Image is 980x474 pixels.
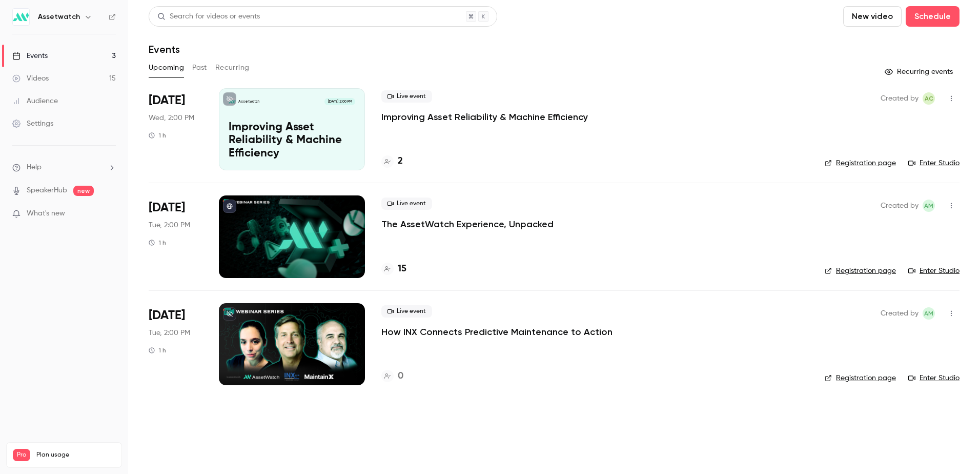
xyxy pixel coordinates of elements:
a: The AssetWatch Experience, Unpacked [381,218,554,230]
a: Enter Studio [908,158,959,168]
span: [DATE] [149,200,185,216]
h1: Events [149,43,180,55]
span: Live event [381,90,432,103]
div: 1 h [149,346,166,354]
a: Enter Studio [908,266,959,276]
span: AM [924,307,933,320]
img: Assetwatch [13,9,29,25]
div: Events [12,51,48,61]
div: Oct 15 Wed, 2:00 PM (America/New York) [149,88,202,170]
li: help-dropdown-opener [12,162,116,173]
span: Created by [881,200,918,212]
div: Videos [12,73,49,84]
a: Registration page [825,266,896,276]
span: What's new [27,208,65,219]
a: 2 [381,154,403,168]
div: Nov 4 Tue, 2:00 PM (America/New York) [149,303,202,385]
span: AC [925,92,933,105]
span: Tue, 2:00 PM [149,220,190,230]
button: Upcoming [149,60,184,76]
a: Improving Asset Reliability & Machine Efficiency [381,111,588,123]
h4: 0 [398,369,403,383]
span: new [73,186,94,196]
h4: 15 [398,262,406,276]
div: Search for videos or events [157,11,260,22]
p: Assetwatch [238,99,259,104]
span: Live event [381,305,432,318]
button: Recurring events [880,64,959,80]
a: How INX Connects Predictive Maintenance to Action [381,326,612,338]
span: Help [27,162,42,173]
h4: 2 [398,154,403,168]
span: Wed, 2:00 PM [149,113,194,123]
a: Improving Asset Reliability & Machine EfficiencyAssetwatch[DATE] 2:00 PMImproving Asset Reliabili... [219,88,365,170]
div: Oct 21 Tue, 2:00 PM (America/New York) [149,195,202,278]
a: Registration page [825,158,896,168]
span: AM [924,200,933,212]
span: Tue, 2:00 PM [149,328,190,338]
div: Audience [12,96,58,106]
span: Auburn Meadows [923,200,935,212]
span: Adam Creamer [923,92,935,105]
span: [DATE] 2:00 PM [324,98,355,105]
span: [DATE] [149,92,185,109]
span: Auburn Meadows [923,307,935,320]
button: Recurring [215,60,250,76]
div: Settings [12,118,53,129]
span: Created by [881,92,918,105]
span: Live event [381,197,432,210]
button: Past [192,60,207,76]
h6: Assetwatch [38,12,80,22]
span: Created by [881,307,918,320]
span: Pro [13,449,30,461]
p: Improving Asset Reliability & Machine Efficiency [229,121,355,161]
button: Schedule [906,6,959,27]
span: [DATE] [149,307,185,324]
span: Plan usage [36,451,115,459]
div: 1 h [149,131,166,140]
div: 1 h [149,239,166,247]
a: Registration page [825,373,896,383]
a: 15 [381,262,406,276]
a: SpeakerHub [27,185,67,196]
a: 0 [381,369,403,383]
a: Enter Studio [908,373,959,383]
button: New video [843,6,902,27]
